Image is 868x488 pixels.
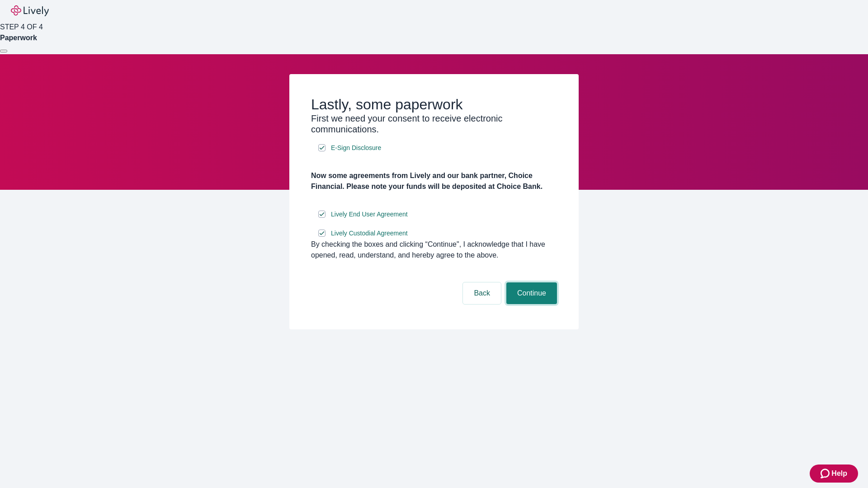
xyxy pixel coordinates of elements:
svg: Zendesk support icon [821,468,831,479]
button: Continue [506,282,557,304]
a: e-sign disclosure document [329,228,410,239]
span: E-Sign Disclosure [331,143,381,153]
span: Lively Custodial Agreement [331,229,408,238]
span: Lively End User Agreement [331,210,408,219]
button: Zendesk support iconHelp [810,465,858,483]
img: Lively [11,5,49,16]
h4: Now some agreements from Lively and our bank partner, Choice Financial. Please note your funds wi... [311,170,557,192]
a: e-sign disclosure document [329,209,410,220]
h2: Lastly, some paperwork [311,96,557,113]
a: e-sign disclosure document [329,142,383,154]
h3: First we need your consent to receive electronic communications. [311,113,557,135]
button: Back [463,282,501,304]
div: By checking the boxes and clicking “Continue", I acknowledge that I have opened, read, understand... [311,239,557,261]
span: Help [831,468,847,479]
